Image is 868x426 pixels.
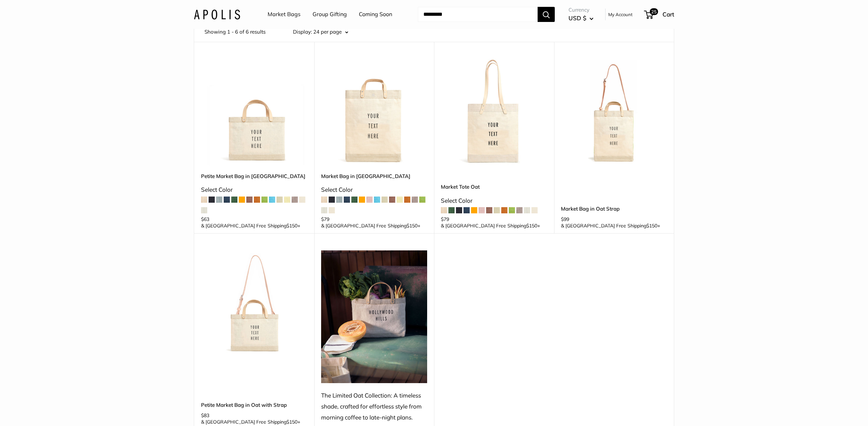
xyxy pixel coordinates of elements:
a: Petite Market Bag in OatPetite Market Bag in Oat [201,59,307,165]
button: Search [538,7,555,22]
span: Showing 1 - 6 of 6 results [204,27,266,37]
img: Apolis [194,9,240,19]
span: $150 [407,223,418,229]
a: Market Bag in [GEOGRAPHIC_DATA] [321,172,427,180]
img: Market Bag in Oat Strap [561,59,667,165]
a: Petite Market Bag in Oat with Strap [201,401,307,409]
a: Market Tote Oat [441,183,547,191]
button: 24 per page [313,27,348,37]
span: & [GEOGRAPHIC_DATA] Free Shipping + [441,223,540,228]
img: Petite Market Bag in Oat [201,59,307,165]
a: Petite Market Bag in Oat with StrapPetite Market Bag in Oat with Strap [201,250,307,357]
a: 25 Cart [645,9,674,20]
span: Cart [662,11,674,18]
a: Market Bag in OatMarket Bag in Oat [321,59,427,165]
label: Display: [293,27,312,37]
span: USD $ [568,14,586,22]
span: & [GEOGRAPHIC_DATA] Free Shipping + [201,419,300,424]
img: Market Bag in Oat [321,59,427,165]
img: The Limited Oat Collection: A timeless shade, crafted for effortless style from morning coffee to... [321,250,427,383]
img: Petite Market Bag in Oat with Strap [201,250,307,357]
span: $150 [526,223,537,229]
img: Market Tote Oat [441,59,547,165]
input: Search... [418,7,538,22]
a: Group Gifting [313,9,347,20]
span: $63 [201,216,209,222]
span: $79 [321,216,329,222]
a: Market Bag in Oat Strap [561,205,667,213]
div: Select Color [201,184,307,195]
button: USD $ [568,13,594,24]
a: My Account [608,10,633,19]
a: Market Bag in Oat StrapMarket Bag in Oat Strap [561,59,667,165]
span: 24 per page [313,28,342,35]
span: $150 [286,419,297,425]
span: 25 [650,8,658,15]
span: $150 [646,223,657,229]
span: & [GEOGRAPHIC_DATA] Free Shipping + [201,223,300,228]
a: Market Tote OatMarket Tote Oat [441,59,547,165]
div: The Limited Oat Collection: A timeless shade, crafted for effortless style from morning coffee to... [321,390,427,423]
span: $99 [561,216,569,222]
a: Market Bags [268,9,301,20]
span: $83 [201,412,209,418]
a: Coming Soon [359,9,392,20]
span: $150 [286,223,297,229]
span: & [GEOGRAPHIC_DATA] Free Shipping + [561,223,660,228]
a: Petite Market Bag in [GEOGRAPHIC_DATA] [201,172,307,180]
span: Currency [568,5,594,15]
div: Select Color [441,195,547,206]
span: & [GEOGRAPHIC_DATA] Free Shipping + [321,223,420,228]
span: $79 [441,216,449,222]
div: Select Color [321,184,427,195]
